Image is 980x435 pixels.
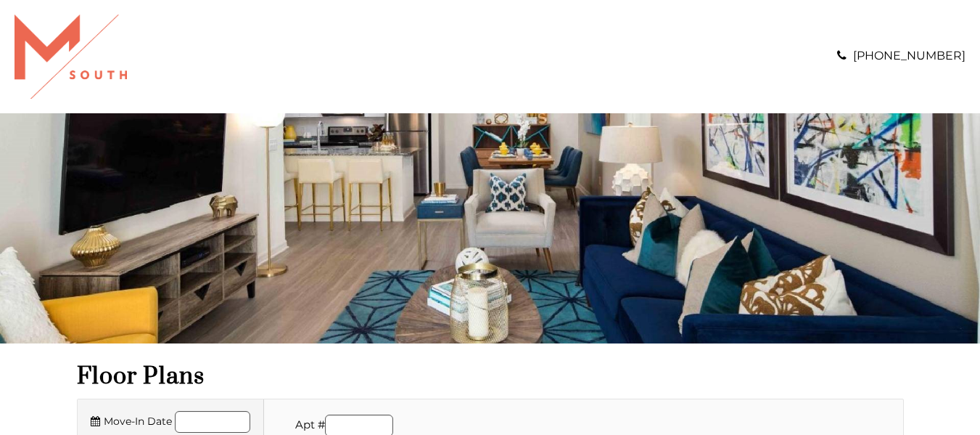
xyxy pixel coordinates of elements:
[15,15,127,99] img: A graphic with a red M and the word SOUTH.
[77,362,904,391] h1: Floor Plans
[175,411,250,433] input: Move in date
[15,49,127,62] a: Logo
[853,49,965,62] a: [PHONE_NUMBER]
[91,412,172,431] label: Move-In Date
